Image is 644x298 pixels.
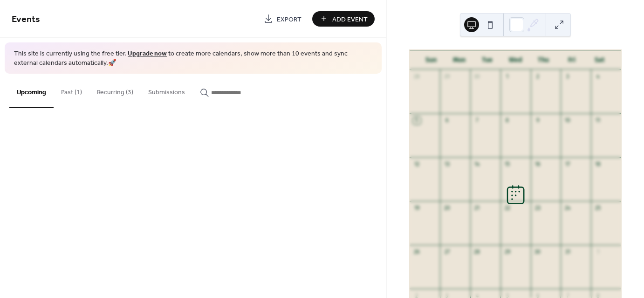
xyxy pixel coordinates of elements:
div: 25 [594,204,602,212]
div: Fri [557,50,585,69]
div: 17 [564,160,572,168]
div: 26 [413,248,421,256]
div: 16 [534,160,541,168]
button: Past (1) [54,74,89,107]
div: 23 [534,204,541,212]
span: Export [277,14,301,24]
div: 31 [564,248,572,256]
div: 28 [473,248,481,256]
div: 1 [594,248,602,256]
div: Wed [501,50,529,69]
span: Add Event [332,14,368,24]
div: Sun [417,50,445,69]
div: 20 [443,204,451,212]
div: 30 [534,248,541,256]
a: Upgrade now [128,48,167,60]
span: Events [12,10,40,28]
div: 12 [413,160,421,168]
div: 1 [503,73,511,81]
div: 27 [443,248,451,256]
div: 14 [473,160,481,168]
div: 21 [473,204,481,212]
div: 15 [503,160,511,168]
div: 9 [534,117,541,125]
div: Thu [529,50,557,69]
div: 5 [413,117,421,125]
button: Recurring (3) [89,74,141,107]
div: Tue [473,50,501,69]
div: 7 [473,117,481,125]
div: 8 [503,117,511,125]
div: Sat [586,50,614,69]
div: 6 [443,117,451,125]
div: 18 [594,160,602,168]
div: 29 [443,73,451,81]
button: Upcoming [9,74,54,108]
a: Export [257,11,308,27]
div: 29 [503,248,511,256]
div: 22 [503,204,511,212]
div: 2 [534,73,541,81]
div: 11 [594,117,602,125]
div: 28 [413,73,421,81]
div: 24 [564,204,572,212]
button: Submissions [141,74,192,107]
div: 10 [564,117,572,125]
div: 30 [473,73,481,81]
span: This site is currently using the free tier. to create more calendars, show more than 10 events an... [14,49,372,68]
div: 3 [564,73,572,81]
div: 19 [413,204,421,212]
div: 4 [594,73,602,81]
div: 13 [443,160,451,168]
div: Mon [445,50,473,69]
button: Add Event [312,11,375,27]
